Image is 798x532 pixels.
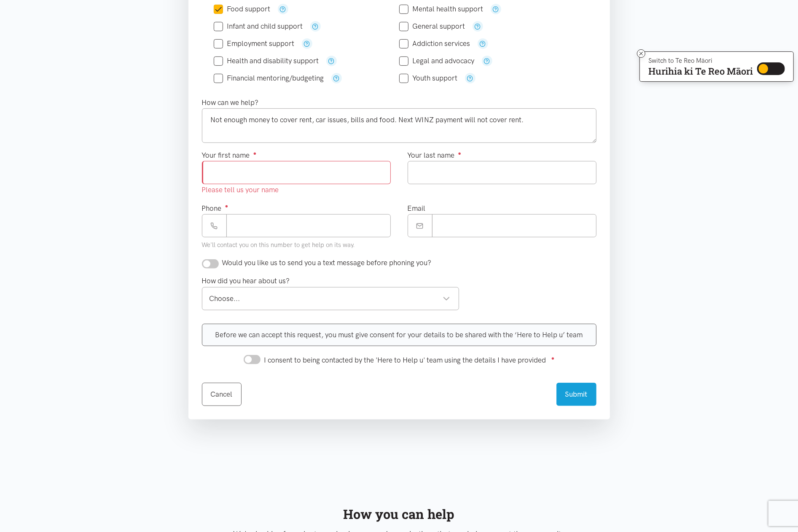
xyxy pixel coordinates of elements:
[202,324,596,346] div: Before we can accept this request, you must give consent for your details to be shared with the ‘...
[264,356,546,364] span: I consent to being contacted by the 'Here to Help u' team using the details I have provided
[225,203,228,209] sup: ●
[399,75,458,82] label: Youth support
[432,214,596,237] input: Email
[226,214,391,237] input: Phone number
[648,67,753,75] p: Hurihia ki Te Reo Māori
[202,383,242,406] a: Cancel
[202,97,259,108] label: How can we help?
[458,150,462,156] sup: ●
[222,258,432,267] span: Would you like us to send you a text message before phoning you?
[408,203,426,214] label: Email
[214,5,271,13] label: Food support
[399,57,475,64] label: Legal and advocacy
[648,58,753,63] p: Switch to Te Reo Māori
[253,150,257,156] sup: ●
[214,23,303,30] label: Infant and child support
[202,184,391,196] div: Please tell us your name
[202,150,257,161] label: Your first name
[202,275,290,287] label: How did you hear about us?
[399,23,465,30] label: General support
[202,241,355,249] small: We'll contact you on this number to get help on its way.
[199,504,600,524] div: How you can help
[214,57,319,64] label: Health and disability support
[408,150,462,161] label: Your last name
[551,355,555,361] sup: ●
[210,293,451,304] div: Choose...
[399,5,484,13] label: Mental health support
[202,203,228,214] label: Phone
[214,40,295,47] label: Employment support
[214,75,324,82] label: Financial mentoring/budgeting
[556,383,596,406] button: Submit
[399,40,470,47] label: Addiction services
